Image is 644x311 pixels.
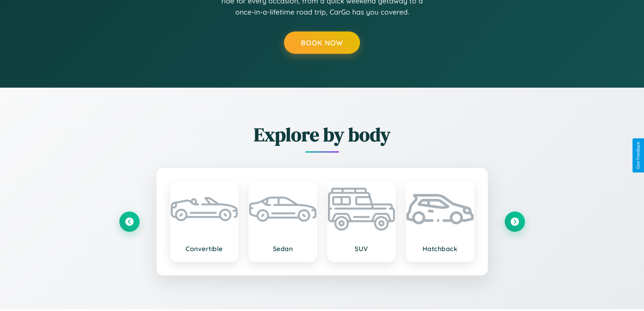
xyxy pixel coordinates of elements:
h3: Convertible [177,245,231,253]
h3: Hatchback [413,245,467,253]
div: Give Feedback [636,142,641,169]
h3: Sedan [256,245,310,253]
h3: SUV [335,245,388,253]
button: Book Now [284,31,360,54]
h2: Explore by body [119,121,525,148]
